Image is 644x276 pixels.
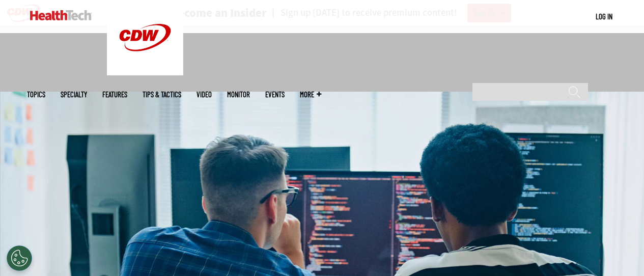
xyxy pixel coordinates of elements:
[27,91,45,98] span: Topics
[7,245,32,271] div: Cookies Settings
[30,10,92,20] img: Home
[143,91,181,98] a: Tips & Tactics
[61,91,87,98] span: Specialty
[596,11,612,22] div: User menu
[7,245,32,271] button: Open Preferences
[300,91,321,98] span: More
[265,91,285,98] a: Events
[197,91,212,98] a: Video
[596,12,612,21] a: Log in
[227,91,250,98] a: MonITor
[107,67,183,78] a: CDW
[102,91,127,98] a: Features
